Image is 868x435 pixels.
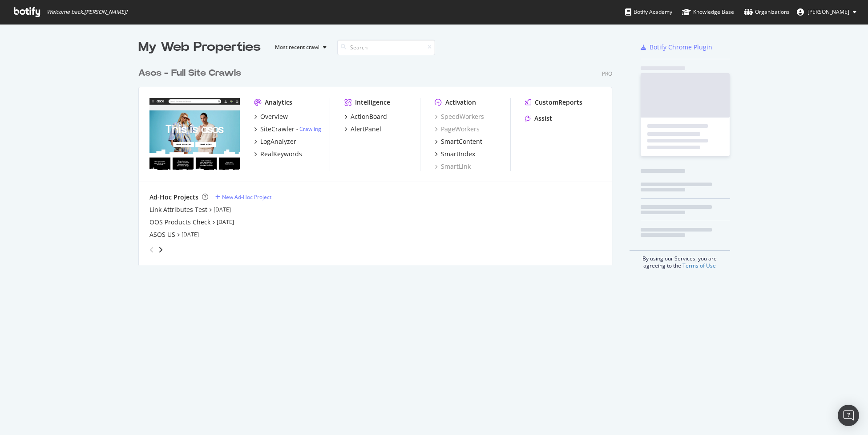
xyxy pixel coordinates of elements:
div: Knowledge Base [682,8,734,16]
a: Assist [525,114,552,123]
div: LogAnalyzer [260,137,296,146]
a: AlertPanel [344,125,381,134]
a: SmartLink [435,162,471,171]
div: AlertPanel [351,125,381,134]
input: Search [337,40,435,55]
div: SiteCrawler [260,125,295,134]
div: SmartIndex [441,150,475,159]
div: Botify Academy [625,8,672,16]
a: ActionBoard [344,112,387,121]
button: [PERSON_NAME] [790,5,864,19]
a: Terms of Use [682,262,716,269]
a: SiteCrawler- Crawling [254,125,321,134]
a: New Ad-Hoc Project [215,193,271,201]
img: www.asos.com [149,98,240,170]
div: Overview [260,112,288,121]
div: RealKeywords [260,150,302,159]
a: CustomReports [525,98,582,107]
div: New Ad-Hoc Project [222,193,271,201]
div: CustomReports [535,98,582,107]
a: Crawling [299,125,321,133]
div: By using our Services, you are agreeing to the [630,250,730,269]
div: - [296,125,321,133]
div: Organizations [744,8,790,16]
a: SpeedWorkers [435,112,484,121]
div: ActionBoard [351,112,387,121]
div: SmartContent [441,137,482,146]
a: Overview [254,112,288,121]
div: Most recent crawl [275,45,319,50]
div: Analytics [265,98,292,107]
span: Welcome back, [PERSON_NAME] ! [47,8,127,16]
div: Assist [534,114,552,123]
div: angle-right [157,245,164,254]
div: Botify Chrome Plugin [650,43,712,52]
a: [DATE] [182,231,199,238]
a: OOS Products Check [149,218,210,227]
a: LogAnalyzer [254,137,296,146]
a: [DATE] [217,218,234,226]
div: Activation [445,98,476,107]
a: ASOS US [149,230,175,239]
div: My Web Properties [138,38,261,56]
div: Open Intercom Messenger [838,405,859,426]
button: Most recent crawl [268,40,330,54]
div: grid [138,56,619,265]
a: Botify Chrome Plugin [641,43,712,52]
a: PageWorkers [435,125,480,134]
span: Richard Lawther [807,8,849,16]
a: SmartContent [435,137,482,146]
div: Intelligence [355,98,390,107]
div: angle-left [146,243,157,257]
a: [DATE] [214,206,231,213]
div: Asos - Full Site Crawls [138,67,241,80]
a: RealKeywords [254,150,302,159]
a: SmartIndex [435,150,475,159]
div: Ad-Hoc Projects [149,193,198,202]
a: Asos - Full Site Crawls [138,67,245,80]
a: Link Attributes Test [149,205,207,214]
div: Pro [602,70,612,77]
